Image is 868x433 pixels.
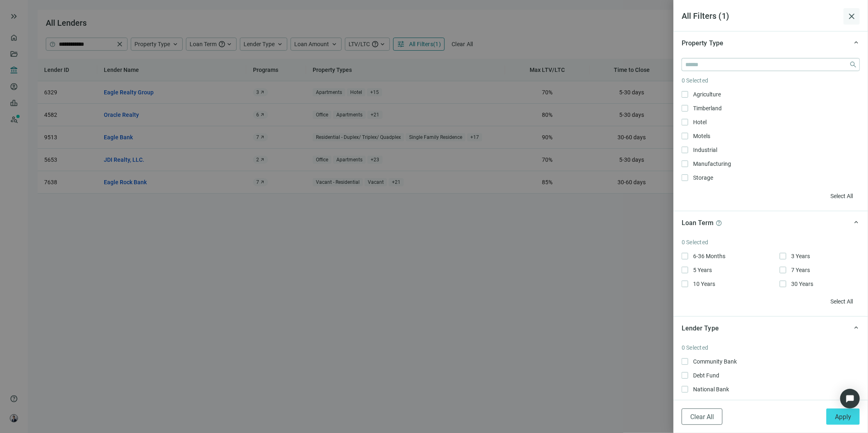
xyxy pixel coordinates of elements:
span: National Bank [688,385,732,394]
span: Storage [688,173,716,182]
article: 0 Selected [682,76,860,85]
span: Property Type [682,39,723,47]
span: Agriculture [688,90,724,99]
span: 6-36 Months [688,252,729,261]
button: Apply [826,408,860,425]
span: 10 Years [688,279,718,288]
div: keyboard_arrow_upLoan Termhelp [673,211,868,234]
div: keyboard_arrow_upProperty Type [673,31,868,55]
span: close [847,11,857,21]
span: Clear All [690,413,714,421]
span: Community Bank [688,357,740,366]
button: Select All [823,190,860,203]
span: 30 Years [786,279,817,288]
button: Select All [823,295,860,308]
div: keyboard_arrow_upLender Type [673,316,868,340]
span: 3 Years [786,252,813,261]
span: Apply [835,413,851,421]
span: Industrial [688,145,720,154]
span: help [716,220,722,226]
span: Motels [688,132,714,141]
button: close [843,8,860,25]
span: Select All [830,193,853,199]
span: Select All [830,298,853,305]
span: Regional Bank [688,399,733,408]
button: Clear All [682,408,723,425]
span: 7 Years [786,266,813,275]
span: Debt Fund [688,371,723,380]
span: 5 Years [688,266,715,275]
span: Loan Term [682,219,714,227]
span: Hotel [688,118,710,127]
article: 0 Selected [682,238,860,247]
span: Manufacturing [688,159,734,168]
span: Timberland [688,104,725,113]
article: 0 Selected [682,343,860,352]
div: Open Intercom Messenger [840,389,860,408]
span: Lender Type [682,324,719,332]
article: All Filters ( 1 ) [682,10,843,22]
